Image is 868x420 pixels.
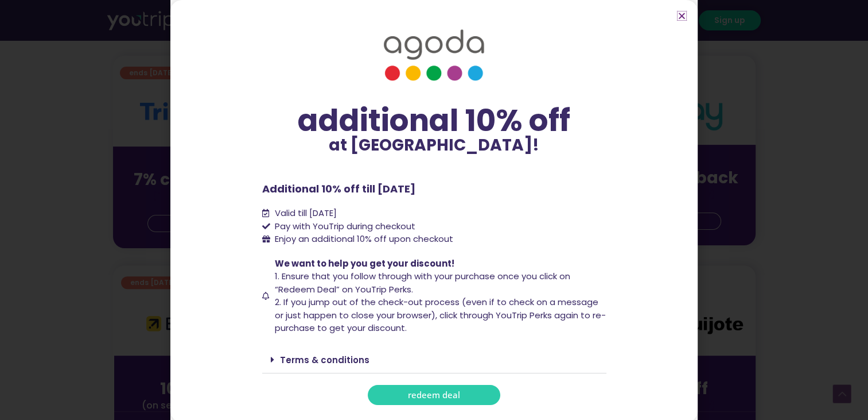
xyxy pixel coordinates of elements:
span: 1. Ensure that you follow through with your purchase once you click on “Redeem Deal” on YouTrip P... [275,270,570,295]
a: redeem deal [368,385,500,405]
span: Pay with YouTrip during checkout [272,220,415,233]
div: Terms & conditions [262,346,606,373]
a: Terms & conditions [280,354,369,366]
span: 2. If you jump out of the check-out process (even if to check on a message or just happen to clos... [275,296,606,334]
span: We want to help you get your discount! [275,257,454,269]
span: redeem deal [408,391,460,399]
span: Valid till [DATE] [272,207,337,220]
p: at [GEOGRAPHIC_DATA]! [262,137,606,153]
a: Close [678,11,686,20]
span: Enjoy an additional 10% off upon checkout [275,233,453,245]
p: Additional 10% off till [DATE] [262,181,606,196]
div: additional 10% off [262,104,606,137]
